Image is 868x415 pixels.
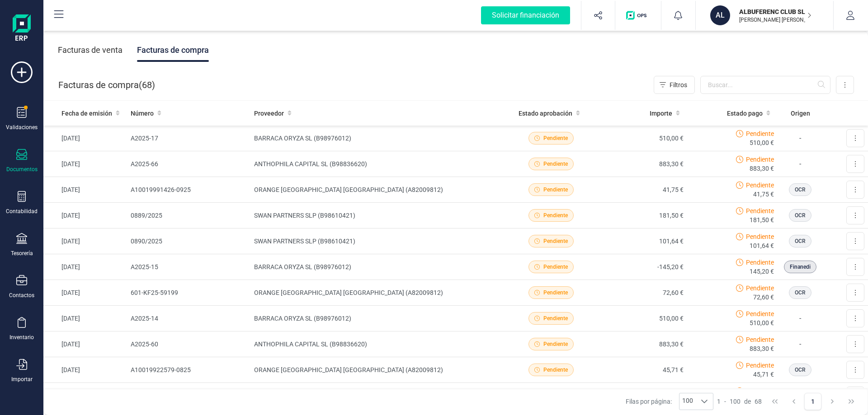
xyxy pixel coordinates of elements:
td: -145,20 € [596,254,687,280]
td: A10019922579-0825 [127,357,251,383]
div: - [717,397,762,406]
td: 101,64 € [596,228,687,254]
td: [DATE] [43,254,127,280]
button: Logo de OPS [621,1,656,30]
span: 145,20 € [750,267,774,276]
button: Next Page [824,393,841,410]
span: OCR [795,289,806,297]
td: 883,30 € [596,331,687,357]
div: Tesorería [11,250,33,257]
td: [DATE] [43,126,127,151]
span: 68 [142,79,152,91]
td: SWAN PARTNERS SLP (B98610421) [250,203,505,228]
td: [DATE] [43,331,127,357]
span: Pendiente [543,134,568,142]
span: Número [131,109,154,118]
td: 883,30 € [596,151,687,177]
td: SWAN PARTNERS SLP (B98610421) [250,228,505,254]
p: - [781,133,819,144]
span: OCR [795,366,806,374]
div: Solicitar financiación [481,6,570,24]
span: 883,30 € [750,344,774,353]
span: Pendiente [543,211,568,219]
span: Pendiente [543,237,568,245]
div: Inventario [9,334,34,341]
span: de [744,397,751,406]
button: Page 1 [804,393,821,410]
div: Contabilidad [6,208,38,215]
span: Pendiente [543,340,568,348]
span: 45,71 € [753,370,774,379]
td: [DATE] [43,357,127,383]
span: Pendiente [746,387,774,396]
div: Validaciones [6,124,38,131]
span: 1 [717,397,721,406]
td: 0890/2025 [127,228,251,254]
span: Finanedi [790,263,811,271]
span: Pendiente [543,314,568,322]
span: Pendiente [746,155,774,164]
td: ORANGE [GEOGRAPHIC_DATA] [GEOGRAPHIC_DATA] (A82009812) [250,357,505,383]
div: Facturas de compra ( ) [58,76,155,94]
span: 41,75 € [753,190,774,199]
div: Importar [11,376,33,383]
img: Logo de OPS [626,11,650,20]
span: Importe [650,109,672,118]
span: 100 [679,393,696,410]
span: 510,00 € [750,318,774,327]
span: Estado aprobación [519,109,572,118]
span: Pendiente [543,160,568,168]
td: 601-KF25-59199 [127,280,251,306]
td: [DATE] [43,151,127,177]
td: 510,00 € [596,126,687,151]
button: First Page [766,393,783,410]
td: 510,00 € [596,306,687,331]
span: OCR [795,186,806,194]
div: AL [710,5,730,25]
td: ANTHOPHILA CAPITAL SL (B98836620) [250,331,505,357]
button: Previous Page [785,393,802,410]
td: A2025-15 [127,254,251,280]
span: Pendiente [543,263,568,271]
div: Facturas de compra [137,38,209,62]
td: ORANGE [GEOGRAPHIC_DATA] [GEOGRAPHIC_DATA] (A82009812) [250,177,505,203]
td: ORANGE [GEOGRAPHIC_DATA] [GEOGRAPHIC_DATA] (A82009812) [250,280,505,306]
td: [DATE] [43,203,127,228]
td: 0861/2025 [127,383,251,409]
p: - [781,339,819,350]
span: Pendiente [543,289,568,297]
span: Pendiente [746,309,774,318]
span: 100 [730,397,741,406]
p: - [781,159,819,169]
p: - [781,313,819,324]
td: [DATE] [43,228,127,254]
div: Documentos [6,166,38,173]
td: 0889/2025 [127,203,251,228]
p: ALBUFERENC CLUB SL. [739,7,811,16]
div: Facturas de venta [58,38,123,62]
span: Origen [791,109,810,118]
span: 510,00 € [750,138,774,147]
td: 41,75 € [596,177,687,203]
span: OCR [795,237,806,245]
span: Pendiente [746,361,774,370]
span: Pendiente [746,206,774,215]
td: [DATE] [43,177,127,203]
span: Pendiente [746,284,774,293]
td: A10019991426-0925 [127,177,251,203]
td: 72,60 € [596,280,687,306]
div: Contactos [9,292,34,299]
input: Buscar... [700,76,830,94]
button: Last Page [843,393,860,410]
span: Pendiente [746,258,774,267]
td: 181,50 € [596,383,687,409]
td: BARRACA ORYZA SL (B98976012) [250,126,505,151]
span: 181,50 € [750,215,774,224]
span: Filtros [670,80,687,89]
td: A2025-14 [127,306,251,331]
span: 883,30 € [750,164,774,173]
span: Pendiente [543,186,568,194]
img: Logo Finanedi [13,14,31,43]
td: [DATE] [43,280,127,306]
button: Solicitar financiación [470,1,581,30]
